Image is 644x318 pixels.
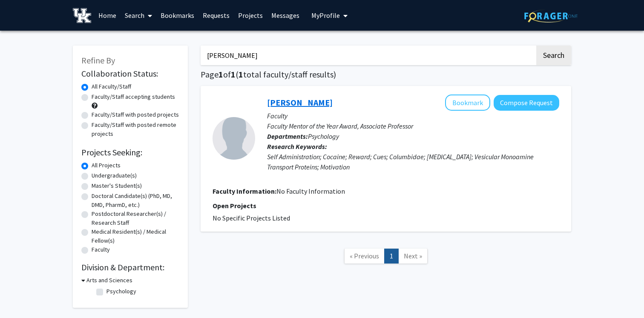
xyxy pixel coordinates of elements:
[92,120,179,138] label: Faculty/Staff with posted remote projects
[536,46,571,65] button: Search
[73,8,91,23] img: University of Kentucky Logo
[92,171,137,180] label: Undergraduate(s)
[121,0,156,30] a: Search
[213,201,559,211] p: Open Projects
[92,227,179,245] label: Medical Resident(s) / Medical Fellow(s)
[234,0,267,30] a: Projects
[213,214,290,222] span: No Specific Projects Listed
[156,0,198,30] a: Bookmarks
[267,142,327,151] b: Research Keywords:
[267,97,333,108] a: [PERSON_NAME]
[81,69,179,79] h2: Collaboration Status:
[201,46,535,65] input: Search Keywords
[276,187,345,195] span: No Faculty Information
[218,69,223,80] span: 1
[106,287,136,296] label: Psychology
[92,82,131,91] label: All Faculty/Staff
[81,147,179,158] h2: Projects Seeking:
[92,209,179,227] label: Postdoctoral Researcher(s) / Research Staff
[267,0,304,30] a: Messages
[201,240,571,275] nav: Page navigation
[92,192,179,209] label: Doctoral Candidate(s) (PhD, MD, DMD, PharmD, etc.)
[213,187,276,195] b: Faculty Information:
[384,249,399,264] a: 1
[201,69,571,80] h1: Page of ( total faculty/staff results)
[92,92,175,101] label: Faculty/Staff accepting students
[81,262,179,272] h2: Division & Department:
[92,110,179,119] label: Faculty/Staff with posted projects
[308,132,339,140] span: Psychology
[239,69,243,80] span: 1
[524,9,578,23] img: ForagerOne Logo
[81,55,115,66] span: Refine By
[86,276,132,285] h3: Arts and Sciences
[267,152,559,172] div: Self Administration; Cocaine; Reward; Cues; Columbidae; [MEDICAL_DATA]; Vesicular Monoamine Trans...
[6,280,36,312] iframe: Chat
[267,111,559,121] p: Faculty
[445,95,490,111] button: Add Joshua Beckmann to Bookmarks
[311,11,340,20] span: My Profile
[494,95,559,111] button: Compose Request to Joshua Beckmann
[92,161,121,170] label: All Projects
[92,181,142,190] label: Master's Student(s)
[404,252,422,260] span: Next »
[94,0,121,30] a: Home
[267,121,559,131] p: Faculty Mentor of the Year Award, Associate Professor
[92,245,110,254] label: Faculty
[398,249,428,264] a: Next Page
[350,252,379,260] span: « Previous
[231,69,236,80] span: 1
[267,132,308,140] b: Departments:
[198,0,234,30] a: Requests
[344,249,385,264] a: Previous Page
